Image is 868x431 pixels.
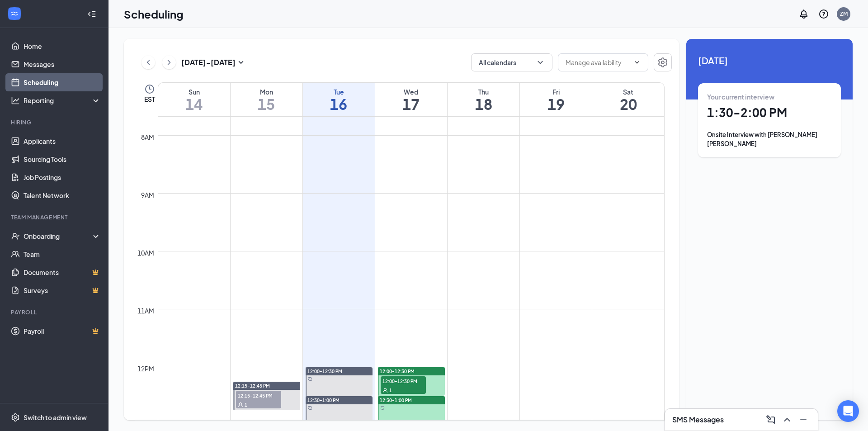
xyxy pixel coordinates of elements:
[448,83,519,116] a: September 18, 2025
[566,57,630,67] input: Manage availability
[136,364,156,374] div: 12pm
[236,57,246,68] svg: SmallChevronDown
[236,391,281,400] span: 12:15-12:45 PM
[798,9,809,19] svg: Notifications
[245,402,247,408] span: 1
[24,150,101,168] a: Sourcing Tools
[592,87,664,96] div: Sat
[144,57,153,68] svg: ChevronLeft
[840,10,848,18] div: ZM
[672,415,724,425] h3: SMS Messages
[307,368,342,374] span: 12:00-12:30 PM
[136,248,156,258] div: 10am
[375,87,447,96] div: Wed
[158,96,230,112] h1: 14
[654,53,672,71] button: Settings
[520,87,592,96] div: Fri
[24,96,101,105] div: Reporting
[764,412,778,427] button: ComposeMessage
[24,263,101,281] a: DocumentsCrown
[24,232,93,241] div: Onboarding
[231,83,302,116] a: September 15, 2025
[139,190,156,200] div: 9am
[181,57,236,67] h3: [DATE] - [DATE]
[536,58,545,67] svg: ChevronDown
[11,308,99,316] div: Payroll
[381,376,426,385] span: 12:00-12:30 PM
[231,87,302,96] div: Mon
[592,96,664,112] h1: 20
[592,83,664,116] a: September 20, 2025
[633,59,641,66] svg: ChevronDown
[11,213,99,221] div: Team Management
[303,96,375,112] h1: 16
[707,92,832,101] div: Your current interview
[24,73,101,91] a: Scheduling
[231,96,302,112] h1: 15
[24,245,101,263] a: Team
[657,57,668,68] svg: Settings
[142,56,155,69] button: ChevronLeft
[389,387,392,393] span: 1
[11,118,99,126] div: Hiring
[798,414,809,425] svg: Minimize
[24,281,101,299] a: SurveysCrown
[375,83,447,116] a: September 17, 2025
[782,414,793,425] svg: ChevronUp
[796,412,811,427] button: Minimize
[307,397,340,403] span: 12:30-1:00 PM
[24,37,101,55] a: Home
[10,9,19,18] svg: WorkstreamLogo
[308,377,312,381] svg: Sync
[139,132,156,142] div: 8am
[707,105,832,120] h1: 1:30 - 2:00 PM
[520,83,592,116] a: September 19, 2025
[144,95,155,104] span: EST
[375,96,447,112] h1: 17
[238,402,243,407] svg: User
[87,9,96,19] svg: Collapse
[158,83,230,116] a: September 14, 2025
[136,306,156,316] div: 11am
[471,53,552,71] button: All calendarsChevronDown
[24,186,101,204] a: Talent Network
[24,413,87,422] div: Switch to admin view
[448,87,519,96] div: Thu
[448,96,519,112] h1: 18
[11,232,20,241] svg: UserCheck
[380,406,385,410] svg: Sync
[165,57,174,68] svg: ChevronRight
[162,56,176,69] button: ChevronRight
[520,96,592,112] h1: 19
[24,322,101,340] a: PayrollCrown
[698,53,841,67] span: [DATE]
[707,130,832,148] div: Onsite Interview with [PERSON_NAME] [PERSON_NAME]
[837,400,859,422] div: Open Intercom Messenger
[124,6,184,22] h1: Scheduling
[24,168,101,186] a: Job Postings
[380,368,415,374] span: 12:00-12:30 PM
[308,406,312,410] svg: Sync
[382,388,388,393] svg: User
[303,83,375,116] a: September 16, 2025
[11,96,20,105] svg: Analysis
[24,55,101,73] a: Messages
[235,383,270,389] span: 12:15-12:45 PM
[765,414,776,425] svg: ComposeMessage
[158,87,230,96] div: Sun
[818,9,829,19] svg: QuestionInfo
[380,397,412,403] span: 12:30-1:00 PM
[144,84,155,95] svg: Clock
[24,132,101,150] a: Applicants
[11,413,20,422] svg: Settings
[780,412,794,427] button: ChevronUp
[303,87,375,96] div: Tue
